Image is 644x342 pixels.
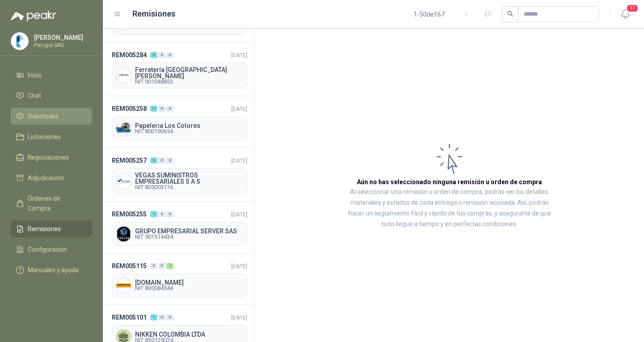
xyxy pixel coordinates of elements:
a: REM005284600[DATE] Company LogoFerretería [GEOGRAPHIC_DATA][PERSON_NAME]NIT 901048853 [103,42,254,96]
span: NIT 901048853 [135,79,243,84]
a: Chat [11,87,92,104]
a: REM005257300[DATE] Company LogoVEGAS SUMINISTROS EMPRESARIALES S A SNIT 805003116 [103,148,254,202]
span: [DATE] [231,211,247,218]
div: 6 [150,52,157,58]
span: Configuración [28,245,67,254]
a: REM005115001[DATE] Company Logo[DOMAIN_NAME]NIT 830084544 [103,253,254,305]
span: Ferretería [GEOGRAPHIC_DATA][PERSON_NAME] [135,67,243,79]
span: REM005284 [112,50,147,60]
div: 0 [166,211,174,217]
div: 0 [166,314,174,321]
div: 0 [158,263,165,269]
span: NIT 800190654 [135,23,243,29]
span: Adjudicación [28,173,64,183]
div: 0 [166,157,174,164]
span: NIT 830084544 [135,286,243,291]
span: Negociaciones [28,152,69,162]
span: NIT 805003116 [135,185,243,190]
a: Solicitudes [11,108,92,125]
h3: Aún no has seleccionado ninguna remisión u orden de compra [357,177,542,187]
a: Licitaciones [11,128,92,145]
div: 0 [158,211,165,217]
a: Manuales y ayuda [11,262,92,279]
p: Perugia SAS [34,42,90,48]
div: 17 [150,106,157,112]
div: 1 - 50 de 167 [414,7,473,21]
span: [DATE] [231,263,247,270]
img: Company Logo [116,174,131,189]
a: Órdenes de Compra [11,190,92,217]
span: Papeleria Los Colores [135,122,243,129]
button: 17 [617,6,633,22]
a: Configuración [11,241,92,258]
span: Solicitudes [28,111,59,121]
span: Manuales y ayuda [28,265,79,275]
div: 0 [150,263,157,269]
span: Inicio [28,70,42,80]
a: REM0052581700[DATE] Company LogoPapeleria Los ColoresNIT 800190654 [103,96,254,148]
span: [DATE] [231,314,247,321]
span: [DATE] [231,52,247,59]
div: 1 [166,263,174,269]
span: REM005258 [112,104,147,114]
img: Company Logo [116,278,131,293]
span: GRUPO EMPRESARIAL SERVER SAS [135,228,243,234]
span: search [507,11,513,17]
span: NIT 800190654 [135,129,243,134]
span: REM005255 [112,209,147,219]
span: REM005257 [112,156,147,165]
div: 0 [158,157,165,164]
img: Company Logo [11,33,28,50]
img: Company Logo [116,227,131,241]
span: REM005115 [112,261,147,271]
span: VEGAS SUMINISTROS EMPRESARIALES S A S [135,172,243,185]
span: [DATE] [231,106,247,112]
h1: Remisiones [132,8,175,20]
p: Al seleccionar una remisión u orden de compra, podrás ver los detalles, materiales y estados de c... [344,187,555,230]
img: Company Logo [116,68,131,83]
div: 0 [166,106,174,112]
span: Remisiones [28,224,61,234]
p: [PERSON_NAME] [34,34,90,41]
a: Negociaciones [11,149,92,166]
div: 1 [150,314,157,321]
span: NIKKEN COLOMBIA LTDA [135,331,243,338]
span: [DOMAIN_NAME] [135,279,243,286]
img: Company Logo [116,121,131,136]
span: 17 [626,4,639,13]
div: 1 [150,211,157,217]
a: REM005255100[DATE] Company LogoGRUPO EMPRESARIAL SERVER SASNIT 901514434 [103,202,254,253]
div: 0 [158,314,165,321]
span: REM005101 [112,312,147,322]
div: 0 [158,52,165,58]
a: Remisiones [11,220,92,237]
div: 0 [166,52,174,58]
span: NIT 901514434 [135,234,243,240]
a: Inicio [11,67,92,84]
a: Adjudicación [11,169,92,186]
img: Logo peakr [11,11,56,21]
span: Órdenes de Compra [28,194,84,213]
div: 0 [158,106,165,112]
span: Chat [28,91,41,101]
div: 3 [150,157,157,164]
span: [DATE] [231,157,247,164]
span: Licitaciones [28,132,61,142]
